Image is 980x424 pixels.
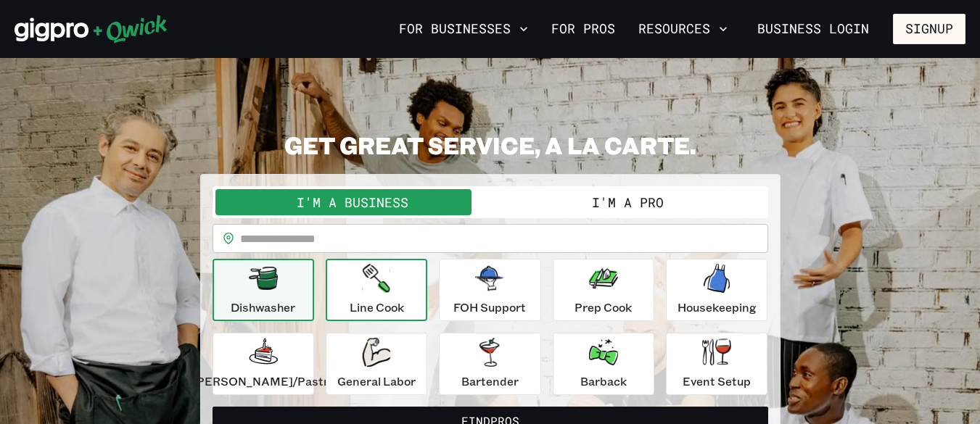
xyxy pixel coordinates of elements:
[213,333,314,395] button: [PERSON_NAME]/Pastry
[580,373,627,390] p: Barback
[215,189,490,215] button: I'm a Business
[633,17,733,41] button: Resources
[213,259,314,321] button: Dishwasher
[326,259,427,321] button: Line Cook
[350,299,404,316] p: Line Cook
[666,333,767,395] button: Event Setup
[683,373,751,390] p: Event Setup
[575,299,632,316] p: Prep Cook
[337,373,416,390] p: General Labor
[553,333,654,395] button: Barback
[231,299,295,316] p: Dishwasher
[439,333,540,395] button: Bartender
[666,259,767,321] button: Housekeeping
[439,259,540,321] button: FOH Support
[461,373,519,390] p: Bartender
[192,373,334,390] p: [PERSON_NAME]/Pastry
[453,299,526,316] p: FOH Support
[745,14,881,44] a: Business Login
[490,189,765,215] button: I'm a Pro
[326,333,427,395] button: General Labor
[893,14,965,44] button: Signup
[393,17,534,41] button: For Businesses
[553,259,654,321] button: Prep Cook
[200,130,781,159] h2: GET GREAT SERVICE, A LA CARTE.
[545,17,621,41] a: For Pros
[678,299,757,316] p: Housekeeping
